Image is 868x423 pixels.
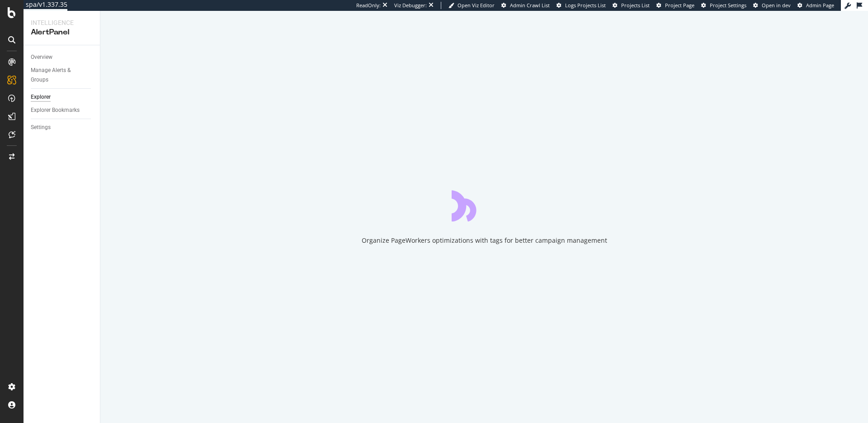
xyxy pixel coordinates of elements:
span: Logs Projects List [565,2,606,9]
a: Overview [31,53,94,62]
div: Overview [31,53,52,62]
div: Organize PageWorkers optimizations with tags for better campaign management [362,236,607,245]
div: Settings [31,123,51,132]
div: Explorer [31,92,51,102]
span: Projects List [621,2,650,9]
div: ReadOnly: [356,2,381,9]
span: Open in dev [762,2,791,9]
a: Settings [31,123,94,132]
span: Open Viz Editor [458,2,495,9]
a: Explorer [31,92,94,102]
span: Project Page [665,2,694,9]
a: Open in dev [753,2,791,9]
div: Intelligence [31,18,93,27]
a: Open Viz Editor [448,2,495,9]
a: Projects List [613,2,650,9]
div: Explorer Bookmarks [31,106,80,115]
span: Admin Crawl List [510,2,550,9]
div: Manage Alerts & Groups [31,66,85,85]
a: Admin Page [797,2,834,9]
a: Explorer Bookmarks [31,106,94,115]
div: AlertPanel [31,27,93,38]
span: Admin Page [806,2,834,9]
div: Viz Debugger: [394,2,427,9]
div: animation [452,189,517,221]
a: Admin Crawl List [501,2,550,9]
a: Manage Alerts & Groups [31,66,94,85]
a: Project Page [656,2,694,9]
a: Project Settings [701,2,746,9]
a: Logs Projects List [557,2,606,9]
span: Project Settings [710,2,746,9]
